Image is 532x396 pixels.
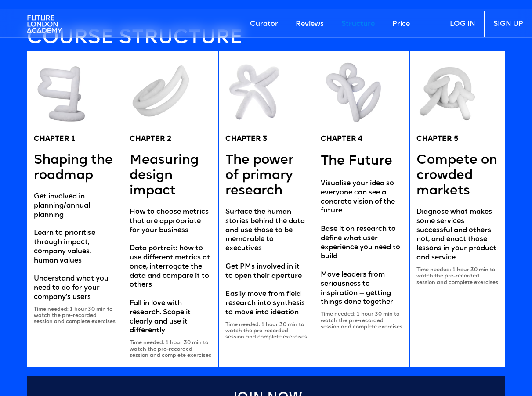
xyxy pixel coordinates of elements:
h5: The power of primary research [225,153,308,199]
div: Time needed: 1 hour 30 min to watch the pre-recorded session and complete exercises [225,322,308,341]
div: How to choose metrics that are appropriate for your business Data portrait: how to use different ... [130,208,212,335]
a: Price [384,11,419,37]
div: Visualise your idea so everyone can see a concrete vision of the future Base it on research to de... [321,179,403,307]
a: Reviews [287,11,333,37]
h5: CHAPTER 2 [130,135,171,144]
a: Curator [241,11,287,37]
h5: CHAPTER 1 [34,135,75,144]
h4: Course STRUCTURE [27,29,506,47]
a: Structure [333,11,384,37]
div: Time needed: 1 hour 30 min to watch the pre-recorded session and complete exercises [416,267,499,286]
div: Time needed: 1 hour 30 min to watch the pre-recorded session and complete exercises [130,340,212,359]
div: Diagnose what makes some services successful and others not, and enact those lessons in your prod... [416,208,499,263]
h5: The Future [321,153,392,170]
h5: CHAPTER 5 [416,135,458,144]
h5: Shaping the roadmap [34,153,116,184]
div: Get involved in planning/annual planning Learn to prioritise through impact, company values, huma... [34,192,116,302]
h5: CHAPTER 4 [321,135,362,144]
div: Surface the human stories behind the data and use those to be memorable to executives Get PMs inv... [225,208,308,317]
a: SIGN UP [484,11,532,37]
a: LOG IN [441,11,484,37]
div: Time needed: 1 hour 30 min to watch the pre-recorded session and complete exercises [321,311,403,330]
div: Time needed: 1 hour 30 min to watch the pre-recorded session and complete exercises [34,306,116,325]
h5: CHAPTER 3 [225,135,267,144]
h5: Compete on crowded markets [416,153,499,199]
h5: Measuring design impact [130,153,212,199]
